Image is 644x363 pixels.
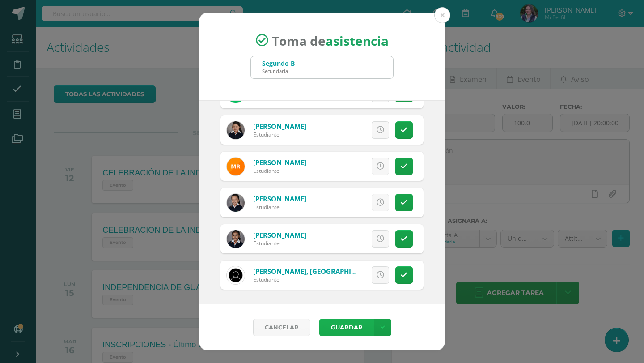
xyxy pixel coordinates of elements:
div: Estudiante [253,131,306,138]
a: [PERSON_NAME] [253,122,306,131]
div: Secundaria [262,68,295,74]
strong: asistencia [326,32,389,49]
button: Close (Esc) [434,7,450,23]
button: Guardar [319,319,374,336]
div: Estudiante [253,167,306,175]
span: Toma de [272,32,389,49]
div: Estudiante [253,239,306,247]
a: [PERSON_NAME], [GEOGRAPHIC_DATA] [253,267,378,276]
div: Segundo B [262,59,295,68]
div: Estudiante [253,203,306,211]
a: [PERSON_NAME] [253,194,306,203]
input: Busca un grado o sección aquí... [251,56,393,78]
a: [PERSON_NAME] [253,158,306,167]
a: Cancelar [253,319,310,336]
div: Estudiante [253,276,360,283]
img: 78c1b6c02991e6cb64d43bff1ad8ad53.png [227,121,245,139]
img: d9a1c56e96f83a1c7390c635f461cd36.png [227,266,245,284]
img: 590cd892b376baedd7ab8dbf2519abc8.png [227,194,245,212]
img: 17f44a269f934203a185e67b8aa137cd.png [227,230,245,248]
a: [PERSON_NAME] [253,231,306,239]
img: 1346d80da97a31a38631743e8171526d.png [227,158,245,175]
